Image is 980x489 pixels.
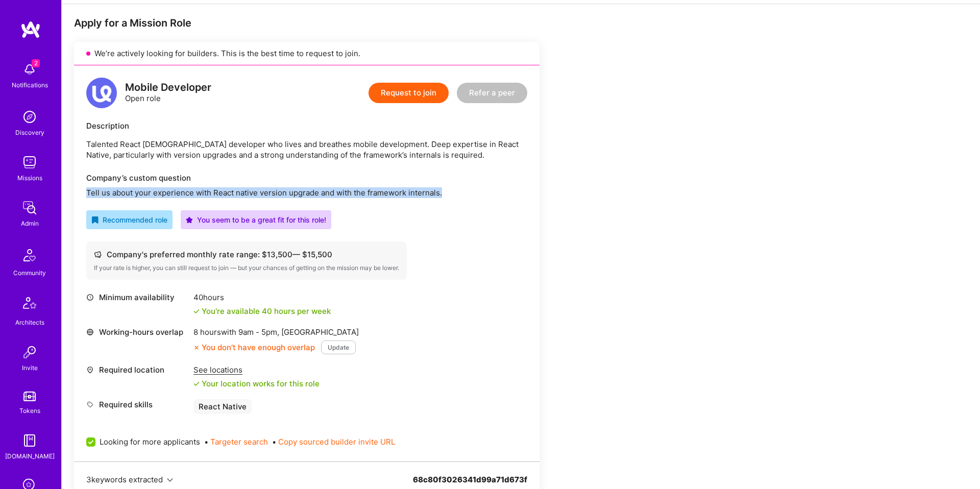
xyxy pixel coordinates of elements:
[91,216,99,224] i: icon RecommendedBadge
[86,328,94,336] i: icon World
[186,214,326,225] div: You seem to be a great fit for this role!
[15,127,44,138] div: Discovery
[186,216,193,224] i: icon PurpleStar
[193,378,320,389] div: Your location works for this role
[23,392,36,401] img: tokens
[193,306,331,316] div: You're available 40 hours per week
[17,243,42,267] img: Community
[86,364,188,375] div: Required location
[86,139,527,160] p: Talented React [DEMOGRAPHIC_DATA] developer who lives and breathes mobile development. Deep exper...
[19,430,40,451] img: guide book
[86,474,173,485] button: 3keywords extracted
[19,59,40,80] img: bell
[272,436,395,447] span: •
[19,152,40,173] img: teamwork
[19,405,40,416] div: Tokens
[17,173,42,183] div: Missions
[86,327,188,337] div: Working-hours overlap
[193,308,200,314] i: icon Check
[193,327,359,337] div: 8 hours with [GEOGRAPHIC_DATA]
[94,264,399,272] div: If your rate is higher, you can still request to join — but your chances of getting on the missio...
[13,267,46,278] div: Community
[100,436,200,447] span: Looking for more applicants
[193,381,200,387] i: icon Check
[19,198,40,218] img: admin teamwork
[167,477,173,483] i: icon Chevron
[193,292,331,303] div: 40 hours
[86,292,188,303] div: Minimum availability
[74,16,540,30] div: Apply for a Mission Role
[86,187,527,198] p: Tell us about your experience with React native version upgrade and with the framework internals.
[86,294,94,301] i: icon Clock
[86,399,188,410] div: Required skills
[12,80,48,90] div: Notifications
[19,342,40,362] img: Invite
[457,83,527,103] button: Refer a peer
[86,120,527,131] div: Description
[125,82,211,104] div: Open role
[125,82,211,93] div: Mobile Developer
[94,251,102,258] i: icon Cash
[210,436,268,447] button: Targeter search
[15,317,44,328] div: Architects
[193,342,315,353] div: You don’t have enough overlap
[5,451,55,461] div: [DOMAIN_NAME]
[278,436,395,447] button: Copy sourced builder invite URL
[91,214,167,225] div: Recommended role
[193,364,320,375] div: See locations
[74,42,540,65] div: We’re actively looking for builders. This is the best time to request to join.
[86,366,94,374] i: icon Location
[21,218,39,229] div: Admin
[32,59,40,67] span: 2
[94,249,399,260] div: Company's preferred monthly rate range: $ 13,500 — $ 15,500
[321,340,356,354] button: Update
[20,20,41,39] img: logo
[86,78,117,108] img: logo
[22,362,38,373] div: Invite
[86,401,94,408] i: icon Tag
[193,399,252,414] div: React Native
[236,327,281,337] span: 9am - 5pm ,
[19,107,40,127] img: discovery
[204,436,268,447] span: •
[17,292,42,317] img: Architects
[369,83,449,103] button: Request to join
[86,173,527,183] div: Company’s custom question
[193,345,200,351] i: icon CloseOrange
